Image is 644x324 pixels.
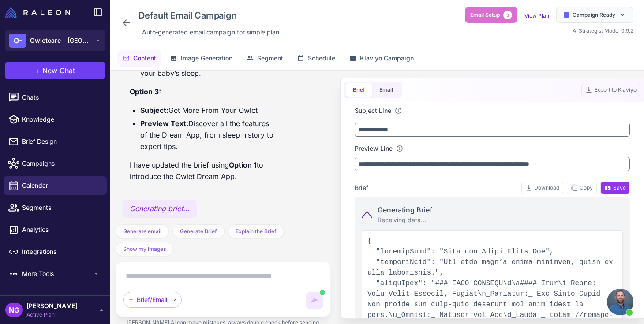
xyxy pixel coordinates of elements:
span: Campaigns [22,159,100,168]
a: Knowledge [4,110,107,129]
button: Copy [567,182,597,194]
div: O- [9,34,26,48]
span: Generate email [123,227,161,235]
strong: Option 3: [130,87,161,96]
button: O-Owletcare - [GEOGRAPHIC_DATA] [5,30,105,51]
span: Analytics [22,225,100,235]
button: Klaviyo Campaign [344,50,419,67]
span: Save [604,184,626,192]
p: I have updated the brief using to introduce the Owlet Dream App. [130,159,277,182]
button: Schedule [292,50,341,67]
span: Image Generation [181,53,232,63]
span: Copy [571,184,593,192]
a: Raleon Logo [5,7,74,18]
span: Brief [355,183,368,193]
div: Brief/Email [123,292,182,308]
a: View Plan [524,12,549,19]
span: Content [133,53,156,63]
span: Campaign Ready [573,11,615,19]
button: Generate email [116,224,169,238]
a: Chats [4,88,107,107]
span: Calendar [22,181,100,190]
span: 3 [503,11,512,19]
a: Brief Design [4,132,107,151]
span: + [36,65,41,76]
span: Active Plan [26,311,78,319]
button: Download [521,182,563,194]
button: AI is generating content. You can keep typing but cannot send until it completes. [306,292,323,309]
div: Receiving data... [378,215,432,225]
button: Explain the Brief [228,224,284,238]
button: Export to Klaviyo [581,84,640,96]
button: Brief [346,83,372,97]
div: NG [5,303,23,317]
div: Click to edit description [139,26,283,39]
span: Brief Design [22,137,100,146]
span: New Chat [42,65,75,76]
a: Campaigns [4,154,107,173]
strong: Option 1 [229,160,257,169]
button: Segment [241,50,288,67]
span: AI Strategist Model 0.9.2 [573,27,633,34]
span: Segment [257,53,283,63]
li: Get More From Your Owlet [140,104,277,116]
button: Save [600,182,630,194]
div: Generating Brief [378,205,432,215]
strong: Subject: [140,106,168,115]
span: Show my Images [123,245,166,253]
button: Content [117,50,161,67]
span: Explain the Brief [236,227,277,235]
span: Chats [22,93,100,102]
button: Show my Images [116,242,173,256]
label: Subject Line [355,106,391,115]
button: Email Setup3 [465,7,517,23]
span: More Tools [22,269,93,279]
span: Generate Brief [180,227,217,235]
img: Raleon Logo [5,7,70,18]
span: Integrations [22,247,100,257]
span: [PERSON_NAME] [26,301,78,311]
div: Open chat [607,289,633,315]
label: Preview Line [355,144,393,153]
span: Email Setup [470,11,500,19]
span: Auto‑generated email campaign for simple plan [142,27,279,37]
button: Generate Brief [172,224,225,238]
span: Klaviyo Campaign [360,53,414,63]
button: Image Generation [165,50,238,67]
button: +New Chat [5,62,105,79]
a: Calendar [4,176,107,195]
a: Integrations [4,242,107,261]
span: Knowledge [22,115,100,124]
span: Schedule [308,53,335,63]
a: Analytics [4,220,107,239]
div: Click to edit campaign name [135,7,283,24]
strong: Preview Text: [140,119,188,128]
a: Segments [4,198,107,217]
button: Email [372,83,400,97]
div: Generating brief... [123,200,197,217]
li: Discover all the features of the Dream App, from sleep history to expert tips. [140,118,277,152]
span: Owletcare - [GEOGRAPHIC_DATA] [30,36,92,45]
span: Segments [22,203,100,212]
span: AI is generating content. You can still type but cannot send yet. [320,290,325,295]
